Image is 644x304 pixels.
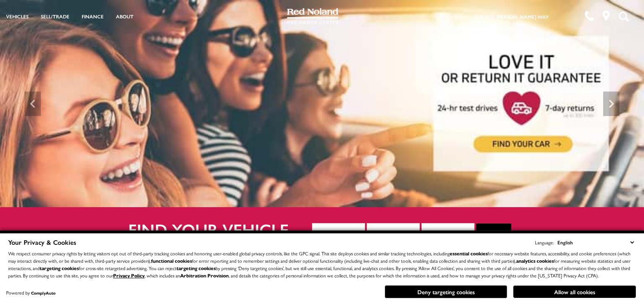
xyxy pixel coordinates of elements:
[25,92,41,116] div: Previous
[385,285,507,298] button: Deny targeting cookies
[8,237,76,247] span: Your Privacy & Cookies
[474,13,549,20] a: The Red [PERSON_NAME] Way
[516,257,554,264] strong: analytics cookies
[180,272,229,279] strong: Arbitration Provision
[450,250,488,257] strong: essential cookies
[287,11,339,19] a: Red Noland Pre-Owned
[421,223,475,246] button: Model
[555,238,636,247] select: Language Select
[615,0,632,32] button: Open the search field
[476,224,511,246] button: Go
[8,250,636,279] p: We respect consumer privacy rights by letting visitors opt out of third-party tracking cookies an...
[287,8,339,25] img: Red Noland Pre-Owned
[535,240,554,245] div: Language:
[176,264,216,272] strong: targeting cookies
[427,228,464,241] span: Model
[312,223,365,246] button: Year
[128,220,312,238] h2: Find your vehicle
[317,228,354,241] span: Year
[40,264,79,272] strong: targeting cookies
[31,290,56,296] a: ComplyAuto
[367,223,420,246] button: Make
[513,286,636,298] button: Allow all cookies
[6,290,56,295] div: Powered by
[151,257,192,264] strong: functional cookies
[603,92,619,116] div: Next
[372,228,409,241] span: Make
[113,272,145,279] a: Privacy Policy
